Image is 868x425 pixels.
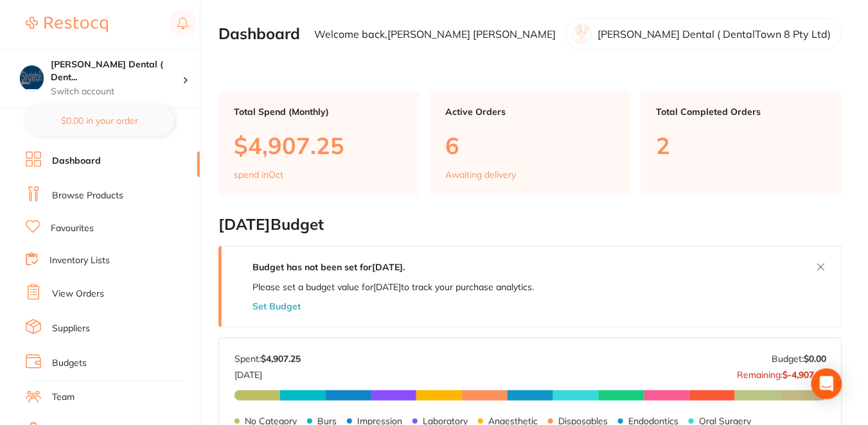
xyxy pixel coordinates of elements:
strong: $4,907.25 [261,353,301,365]
p: Active Orders [445,107,616,117]
p: 2 [657,132,827,159]
p: Spent: [235,354,301,364]
img: Restocq Logo [26,17,108,32]
a: Inventory Lists [49,254,110,267]
img: Singleton Dental ( DentalTown 8 Pty Ltd) [20,65,44,89]
p: Please set a budget value for [DATE] to track your purchase analytics. [252,282,534,292]
p: [DATE] [235,364,301,379]
h2: [DATE] Budget [218,216,842,234]
p: Awaiting delivery [445,169,516,180]
strong: $0.00 [804,353,826,365]
a: Suppliers [52,322,90,335]
p: $4,907.25 [234,132,404,159]
p: Total Spend (Monthly) [234,107,404,117]
strong: $-4,907.25 [783,369,826,380]
p: Remaining: [737,364,826,379]
a: View Orders [52,288,104,300]
a: Restocq Logo [26,10,108,39]
button: $0.00 in your order [26,105,174,136]
h4: Singleton Dental ( DentalTown 8 Pty Ltd) [51,58,182,83]
a: Budgets [52,357,87,370]
p: spend in Oct [234,169,283,180]
strong: Budget has not been set for [DATE] . [252,261,405,273]
a: Total Spend (Monthly)$4,907.25spend inOct [218,91,420,195]
h2: Dashboard [218,25,300,43]
p: [PERSON_NAME] Dental ( DentalTown 8 Pty Ltd) [598,28,831,40]
a: Active Orders6Awaiting delivery [430,91,631,195]
button: Set Budget [252,301,301,311]
a: Total Completed Orders2 [641,91,842,195]
a: Dashboard [52,155,101,168]
a: Team [52,391,75,404]
p: Welcome back, [PERSON_NAME] [PERSON_NAME] [314,28,556,40]
a: Browse Products [52,189,123,202]
p: 6 [445,132,616,159]
div: Open Intercom Messenger [811,369,842,399]
p: Budget: [772,354,826,364]
p: Switch account [51,85,182,98]
a: Favourites [51,222,94,235]
p: Total Completed Orders [657,107,827,117]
